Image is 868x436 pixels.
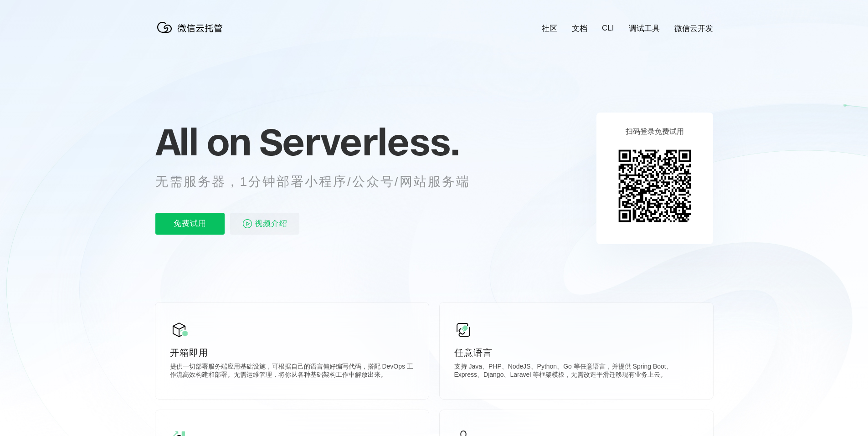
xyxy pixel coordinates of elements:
[155,213,225,235] p: 免费试用
[602,24,614,33] a: CLI
[255,213,288,235] span: 视频介绍
[572,23,587,34] a: 文档
[155,30,228,38] a: 微信云托管
[155,18,228,36] img: 微信云托管
[170,346,414,359] p: 开箱即用
[626,127,684,137] p: 扫码登录免费试用
[542,23,557,34] a: 社区
[454,363,699,381] p: 支持 Java、PHP、NodeJS、Python、Go 等任意语言，并提供 Spring Boot、Express、Django、Laravel 等框架模板，无需改造平滑迁移现有业务上云。
[170,363,414,381] p: 提供一切部署服务端应用基础设施，可根据自己的语言偏好编写代码，搭配 DevOps 工作流高效构建和部署。无需运维管理，将你从各种基础架构工作中解放出来。
[242,218,253,229] img: video_play.svg
[259,119,459,164] span: Serverless.
[454,346,699,359] p: 任意语言
[155,119,251,164] span: All on
[674,23,713,34] a: 微信云开发
[155,173,487,191] p: 无需服务器，1分钟部署小程序/公众号/网站服务端
[629,23,660,34] a: 调试工具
